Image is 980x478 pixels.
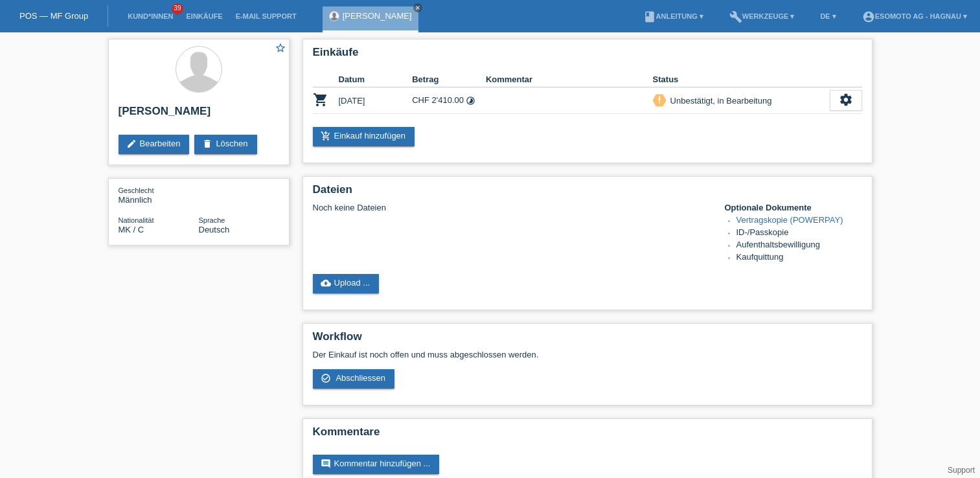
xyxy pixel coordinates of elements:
h4: Optionale Dokumente [725,203,862,212]
th: Kommentar [486,72,653,87]
a: close [413,3,422,12]
a: [PERSON_NAME] [343,11,412,21]
p: Der Einkauf ist noch offen und muss abgeschlossen werden. [313,350,862,359]
i: book [643,10,656,23]
span: Mazedonien / C / 02.03.1993 [119,225,144,234]
a: DE ▾ [814,12,842,20]
th: Datum [339,72,413,87]
th: Status [653,72,830,87]
i: Fixe Raten (24 Raten) [466,96,475,106]
a: add_shopping_cartEinkauf hinzufügen [313,127,415,146]
i: check_circle_outline [321,373,331,383]
a: Support [948,466,975,475]
span: Nationalität [119,216,154,224]
a: editBearbeiten [119,135,190,154]
li: Kaufquittung [736,252,862,264]
a: Einkäufe [179,12,229,20]
a: check_circle_outline Abschliessen [313,369,395,389]
a: star_border [275,42,286,56]
a: Kund*innen [121,12,179,20]
i: build [729,10,742,23]
li: ID-/Passkopie [736,227,862,240]
span: Sprache [199,216,225,224]
h2: Kommentare [313,426,862,445]
i: POSP00028440 [313,92,328,108]
span: Abschliessen [336,373,385,383]
i: priority_high [655,95,664,104]
i: cloud_upload [321,278,331,288]
th: Betrag [412,72,486,87]
td: [DATE] [339,87,413,114]
h2: [PERSON_NAME] [119,105,279,124]
div: Noch keine Dateien [313,203,709,212]
span: Geschlecht [119,187,154,194]
h2: Einkäufe [313,46,862,65]
a: commentKommentar hinzufügen ... [313,455,440,474]
a: buildWerkzeuge ▾ [723,12,801,20]
h2: Workflow [313,330,862,350]
i: add_shopping_cart [321,131,331,141]
i: delete [202,139,212,149]
i: close [415,5,421,11]
div: Männlich [119,185,199,205]
span: 39 [172,3,183,14]
i: settings [839,93,853,107]
span: Deutsch [199,225,230,234]
i: edit [126,139,137,149]
a: cloud_uploadUpload ... [313,274,380,293]
i: star_border [275,42,286,54]
div: Unbestätigt, in Bearbeitung [667,94,772,108]
a: deleteLöschen [194,135,256,154]
a: POS — MF Group [19,11,88,21]
i: comment [321,459,331,469]
i: account_circle [862,10,875,23]
td: CHF 2'410.00 [412,87,486,114]
a: bookAnleitung ▾ [637,12,710,20]
h2: Dateien [313,183,862,203]
a: Vertragskopie (POWERPAY) [736,215,843,225]
a: account_circleEsomoto AG - Hagnau ▾ [856,12,974,20]
a: E-Mail Support [229,12,303,20]
li: Aufenthaltsbewilligung [736,240,862,252]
